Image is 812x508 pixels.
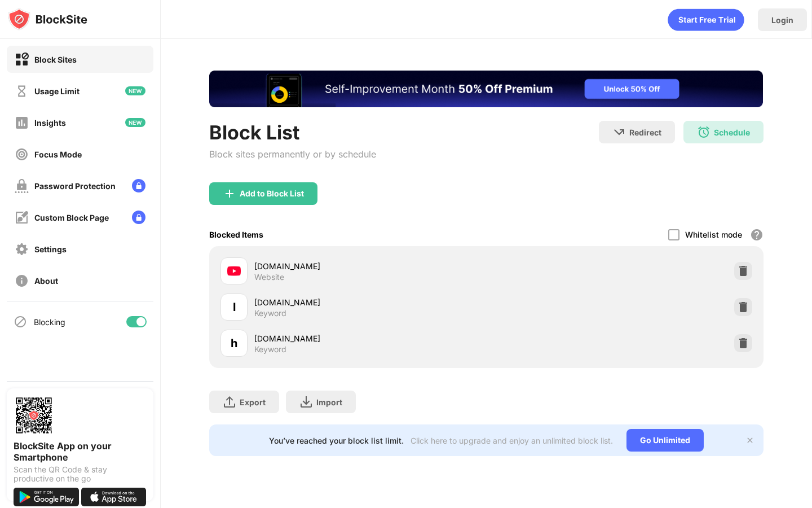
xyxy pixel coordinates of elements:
[81,488,147,506] img: download-on-the-app-store.svg
[227,264,241,278] img: favicons
[34,213,109,222] div: Custom Block Page
[34,118,66,128] div: Insights
[626,429,704,452] div: Go Unlimited
[14,440,147,463] div: BlockSite App on your Smartphone
[254,272,284,282] div: Website
[15,52,29,67] img: block-on.svg
[34,181,116,191] div: Password Protection
[132,211,145,224] img: lock-menu.svg
[316,397,342,407] div: Import
[15,211,29,225] img: customize-block-page-off.svg
[14,488,79,506] img: get-it-on-google-play.svg
[240,397,266,407] div: Export
[15,147,29,161] img: focus-off.svg
[34,150,82,159] div: Focus Mode
[14,315,27,329] img: blocking-icon.svg
[745,436,754,445] img: x-button.svg
[714,128,750,137] div: Schedule
[209,121,376,144] div: Block List
[209,148,376,160] div: Block sites permanently or by schedule
[15,242,29,256] img: settings-off.svg
[629,128,661,137] div: Redirect
[269,436,404,445] div: You’ve reached your block list limit.
[771,15,793,25] div: Login
[125,86,145,95] img: new-icon.svg
[240,189,304,198] div: Add to Block List
[15,84,29,98] img: time-usage-off.svg
[125,118,145,127] img: new-icon.svg
[14,465,147,483] div: Scan the QR Code & stay productive on the go
[233,299,236,316] div: l
[15,274,29,288] img: about-off.svg
[34,317,65,327] div: Blocking
[34,276,58,286] div: About
[15,179,29,193] img: password-protection-off.svg
[34,55,77,64] div: Block Sites
[668,8,744,31] div: animation
[254,296,486,308] div: [DOMAIN_NAME]
[254,344,286,354] div: Keyword
[209,71,763,107] iframe: Banner
[34,86,80,96] div: Usage Limit
[209,230,263,239] div: Blocked Items
[132,179,145,192] img: lock-menu.svg
[254,332,486,344] div: [DOMAIN_NAME]
[254,260,486,272] div: [DOMAIN_NAME]
[231,335,237,352] div: h
[411,436,613,445] div: Click here to upgrade and enjoy an unlimited block list.
[14,395,54,436] img: options-page-qr-code.png
[15,116,29,130] img: insights-off.svg
[685,230,742,239] div: Whitelist mode
[34,244,67,254] div: Settings
[8,8,87,30] img: logo-blocksite.svg
[254,308,286,318] div: Keyword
